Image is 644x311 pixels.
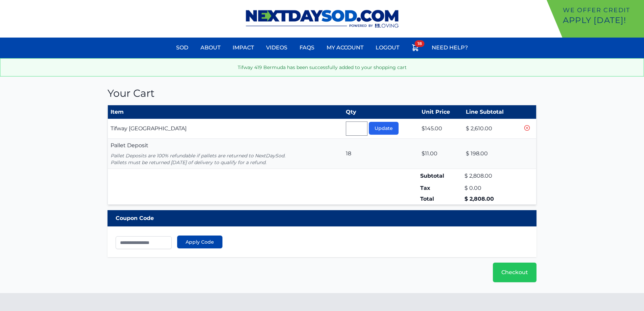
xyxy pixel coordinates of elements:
td: $ 2,808.00 [463,169,520,183]
p: We offer Credit [563,5,641,15]
td: 18 [343,139,419,169]
th: Qty [343,105,419,119]
td: Pallet Deposit [108,139,343,169]
td: Total [419,194,463,205]
a: 18 [407,40,424,58]
a: Need Help? [428,40,472,56]
th: Unit Price [419,105,463,119]
th: Line Subtotal [463,105,520,119]
div: Coupon Code [108,210,537,226]
span: 18 [415,40,425,47]
td: Tifway [GEOGRAPHIC_DATA] [108,119,343,139]
p: Apply [DATE]! [563,15,641,26]
td: $ 0.00 [463,183,520,194]
td: $ 2,610.00 [463,119,520,139]
p: Tifway 419 Bermuda has been successfully added to your shopping cart [6,64,638,71]
th: Item [108,105,343,119]
a: Logout [372,40,403,56]
td: $ 198.00 [463,139,520,169]
p: Pallet Deposits are 100% refundable if pallets are returned to NextDaySod. Pallets must be return... [111,152,340,166]
td: $145.00 [419,119,463,139]
td: $ 2,808.00 [463,194,520,205]
a: Impact [229,40,258,56]
button: Update [369,122,399,135]
h1: Your Cart [108,87,537,99]
td: $11.00 [419,139,463,169]
td: Tax [419,183,463,194]
button: Apply Code [177,236,222,248]
a: Videos [262,40,291,56]
a: Sod [172,40,192,56]
span: Apply Code [186,239,214,245]
td: Subtotal [419,169,463,183]
a: About [196,40,224,56]
a: Checkout [493,263,536,282]
a: FAQs [295,40,318,56]
a: My Account [323,40,367,56]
